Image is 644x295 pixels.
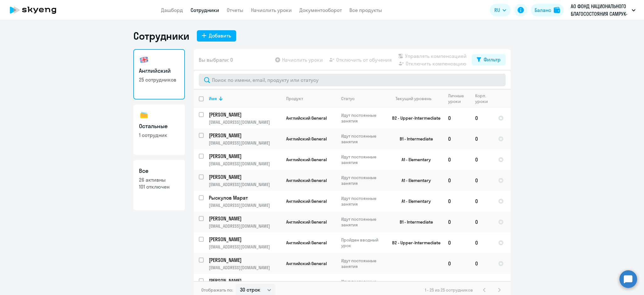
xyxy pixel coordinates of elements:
[209,265,281,270] p: [EMAIL_ADDRESS][DOMAIN_NAME]
[133,160,185,210] a: Все26 активны101 отключен
[209,132,280,139] p: [PERSON_NAME]
[139,167,179,175] h3: Все
[341,237,384,248] p: Пройден вводный урок
[341,154,384,165] p: Идут постоянные занятия
[470,232,493,253] td: 0
[199,56,233,64] span: Вы выбрали: 0
[139,122,179,130] h3: Остальные
[209,140,281,146] p: [EMAIL_ADDRESS][DOMAIN_NAME]
[286,96,336,101] div: Продукт
[535,6,551,14] div: Баланс
[425,287,473,293] span: 1 - 25 из 25 сотрудников
[209,277,281,284] a: [PERSON_NAME]
[209,111,280,118] p: [PERSON_NAME]
[286,96,303,101] div: Продукт
[385,149,443,170] td: A1 - Elementary
[341,216,384,228] p: Идут постоянные занятия
[531,4,564,16] button: Балансbalance
[199,74,506,86] input: Поиск по имени, email, продукту или статусу
[341,258,384,269] p: Идут постоянные занятия
[341,96,355,101] div: Статус
[286,115,327,121] span: Английский General
[286,219,327,225] span: Английский General
[139,67,179,75] h3: Английский
[470,149,493,170] td: 0
[443,253,470,274] td: 0
[133,49,185,99] a: Английский25 сотрудников
[385,191,443,212] td: A1 - Elementary
[484,56,501,63] div: Фильтр
[161,7,183,13] a: Дашборд
[209,111,281,118] a: [PERSON_NAME]
[209,182,281,187] p: [EMAIL_ADDRESS][DOMAIN_NAME]
[209,257,280,264] p: [PERSON_NAME]
[209,194,280,201] p: Рыскулов Марат
[209,223,281,229] p: [EMAIL_ADDRESS][DOMAIN_NAME]
[448,93,466,104] div: Личные уроки
[133,105,185,155] a: Остальные1 сотрудник
[201,287,233,293] span: Отображать по:
[490,4,511,16] button: RU
[470,212,493,232] td: 0
[494,6,500,14] span: RU
[396,96,431,101] div: Текущий уровень
[191,7,219,13] a: Сотрудники
[472,54,506,65] button: Фильтр
[139,76,179,83] p: 25 сотрудников
[341,133,384,145] p: Идут постоянные занятия
[209,202,281,208] p: [EMAIL_ADDRESS][DOMAIN_NAME]
[251,7,292,13] a: Начислить уроки
[139,183,179,190] p: 101 отключен
[209,277,280,284] p: [PERSON_NAME]
[390,96,443,101] div: Текущий уровень
[385,128,443,149] td: B1 - Intermediate
[286,136,327,142] span: Английский General
[554,7,560,13] img: balance
[139,55,149,65] img: english
[475,93,493,104] div: Корп. уроки
[209,173,280,180] p: [PERSON_NAME]
[209,244,281,250] p: [EMAIL_ADDRESS][DOMAIN_NAME]
[209,96,217,101] div: Имя
[470,274,493,295] td: 8
[209,132,281,139] a: [PERSON_NAME]
[341,175,384,186] p: Идут постоянные занятия
[341,112,384,124] p: Идут постоянные занятия
[443,274,470,295] td: 0
[227,7,243,13] a: Отчеты
[209,153,281,160] a: [PERSON_NAME]
[443,212,470,232] td: 0
[286,261,327,266] span: Английский General
[139,132,179,139] p: 1 сотрудник
[443,170,470,191] td: 0
[286,240,327,246] span: Английский General
[443,108,470,128] td: 0
[209,153,280,160] p: [PERSON_NAME]
[385,212,443,232] td: B1 - Intermediate
[299,7,342,13] a: Документооборот
[470,170,493,191] td: 0
[470,253,493,274] td: 0
[443,149,470,170] td: 0
[197,30,236,42] button: Добавить
[133,30,189,42] h1: Сотрудники
[209,236,280,243] p: [PERSON_NAME]
[341,196,384,207] p: Идут постоянные занятия
[475,93,489,104] div: Корп. уроки
[209,215,281,222] a: [PERSON_NAME]
[443,232,470,253] td: 0
[209,194,281,201] a: Рыскулов Марат
[385,170,443,191] td: A1 - Elementary
[209,236,281,243] a: [PERSON_NAME]
[385,274,443,295] td: B1 - Intermediate
[385,232,443,253] td: B2 - Upper-Intermediate
[568,3,639,18] button: АО ФОНД НАЦИОНАЛЬНОГО БЛАГОСОСТОЯНИЯ САМРУК-КАЗЫНА, #8749
[349,7,382,13] a: Все продукты
[209,173,281,180] a: [PERSON_NAME]
[443,128,470,149] td: 0
[470,108,493,128] td: 0
[209,257,281,264] a: [PERSON_NAME]
[341,279,384,290] p: Идут постоянные занятия
[209,161,281,167] p: [EMAIL_ADDRESS][DOMAIN_NAME]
